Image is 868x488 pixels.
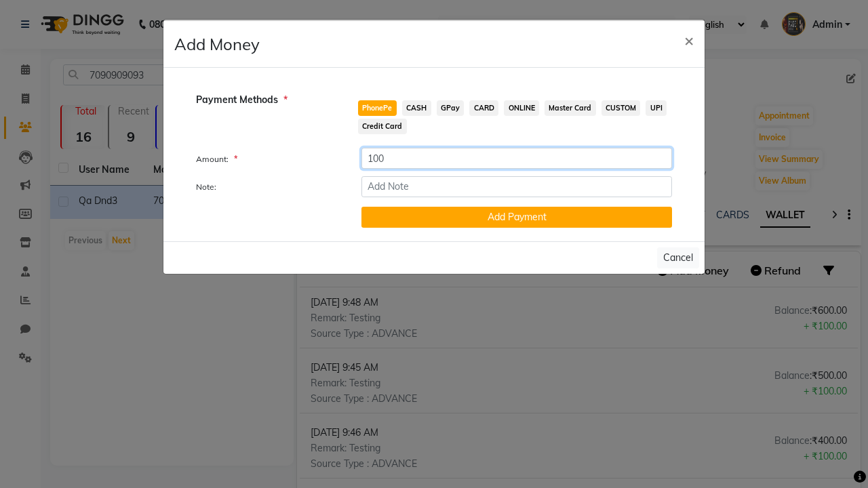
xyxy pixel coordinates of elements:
label: Amount: [186,153,351,165]
span: ONLINE [504,100,539,116]
input: Amount [361,148,672,169]
h4: Add Money [174,32,260,56]
button: Cancel [657,247,699,268]
input: Add Note [361,176,672,197]
span: Credit Card [358,119,407,134]
span: CARD [469,100,498,116]
span: Payment Methods [196,93,288,107]
span: PhonePe [358,100,397,116]
span: UPI [646,100,667,116]
span: CASH [402,100,431,116]
span: Master Card [545,100,596,116]
span: CUSTOM [601,100,641,116]
span: × [684,30,694,50]
button: Add Payment [361,207,672,228]
button: Close [673,21,705,59]
span: GPay [437,100,465,116]
label: Note: [186,181,351,193]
